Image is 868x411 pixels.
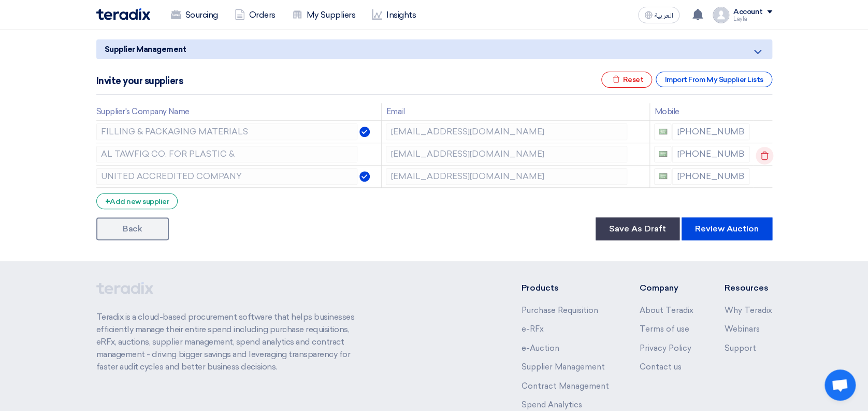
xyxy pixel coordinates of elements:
[521,400,582,409] a: Spend Analytics
[733,8,763,17] div: Account
[96,193,178,209] div: Add new supplier
[713,7,729,23] img: profile_test.png
[96,124,358,140] input: Supplier Name
[284,4,364,26] a: My Suppliers
[640,362,682,372] a: Contact us
[521,324,543,334] a: e-RFx
[596,217,679,240] button: Save As Draft
[521,282,609,294] li: Products
[96,311,367,373] p: Teradix is a cloud-based procurement software that helps businesses efficiently manage their enti...
[96,76,183,86] h5: Invite your suppliers
[655,12,673,19] span: العربية
[382,103,650,120] th: Email
[521,344,559,353] a: e-Auction
[725,306,772,315] a: Why Teradix
[733,16,772,22] div: Layla
[163,4,226,26] a: Sourcing
[640,344,691,353] a: Privacy Policy
[359,171,370,182] img: Verified Account
[386,146,627,162] input: Email
[521,306,598,315] a: Purchase Requisition
[226,4,284,26] a: Orders
[364,4,424,26] a: Insights
[682,217,772,240] button: Review Auction
[725,324,760,334] a: Webinars
[725,282,772,294] li: Resources
[96,168,358,185] input: Supplier Name
[386,124,627,140] input: Email
[359,127,370,137] img: Verified Account
[386,168,627,185] input: Email
[105,197,110,207] span: +
[96,103,382,120] th: Supplier's Company Name
[650,103,754,120] th: Mobile
[725,344,756,353] a: Support
[521,381,609,391] a: Contract Management
[601,72,652,88] div: Reset
[96,39,772,59] h5: Supplier Management
[96,8,150,20] img: Teradix logo
[656,72,772,87] div: Import From My Supplier Lists
[640,324,689,334] a: Terms of use
[521,362,604,372] a: Supplier Management
[640,282,693,294] li: Company
[96,217,169,240] a: Back
[638,7,679,23] button: العربية
[640,306,693,315] a: About Teradix
[96,146,358,162] input: Supplier Name
[824,369,856,401] div: Open chat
